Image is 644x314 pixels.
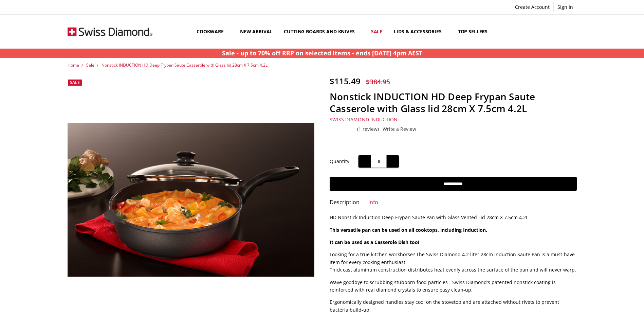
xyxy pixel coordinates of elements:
[278,16,365,47] a: Cutting boards and knives
[357,126,379,132] a: (1 review)
[330,239,419,245] strong: It can be used as a Casserole Dish too!
[330,298,577,314] p: Ergonomically designed handles stay cool on the stovetop and are attached without rivets to preve...
[383,126,416,132] a: Write a Review
[222,49,422,57] strong: Sale - up to 70% off RRP on selected items - ends [DATE] 4pm AEST
[68,62,79,68] a: Home
[368,199,378,207] a: Info
[191,16,234,47] a: Cookware
[511,2,553,12] a: Create Account
[330,227,487,233] strong: This versatile pan can be used on all cooktops, including Induction.
[388,16,452,47] a: Lids & Accessories
[234,16,278,47] a: New arrival
[452,16,493,47] a: Top Sellers
[330,279,577,294] p: Wave goodbye to scrubbing stubborn food particles - Swiss Diamond's patented nonstick coating is ...
[366,77,390,86] span: $384.95
[86,62,94,68] a: Sale
[68,15,152,49] img: Free Shipping On Every Order
[68,123,315,277] img: Nonstick INDUCTION HD Deep Frypan Saute Casserole with Glass lid 28cm X 7.5cm 4.2L
[330,199,360,207] a: Description
[330,116,398,123] a: Swiss Diamond Induction
[330,214,577,221] p: HD Nonstick Induction Deep Frypan Saute Pan with Glass Vented Lid 28cm X 7.5cm 4.2L
[102,62,268,68] a: Nonstick INDUCTION HD Deep Frypan Saute Casserole with Glass lid 28cm X 7.5cm 4.2L
[330,251,577,274] p: Looking for a true kitchen workhorse? The Swiss Diamond 4.2 liter 28cm Induction Saute Pan is a m...
[70,80,80,85] span: Sale
[330,91,577,115] h1: Nonstick INDUCTION HD Deep Frypan Saute Casserole with Glass lid 28cm X 7.5cm 4.2L
[365,16,388,47] a: Sale
[330,158,351,165] label: Quantity:
[554,2,577,12] a: Sign In
[330,75,361,87] span: $115.49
